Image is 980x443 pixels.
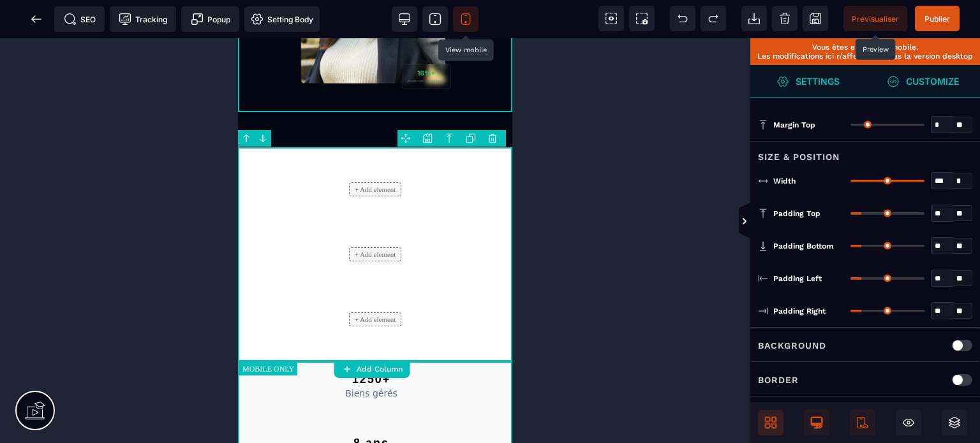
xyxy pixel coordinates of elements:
[906,76,959,86] strong: Customize
[942,410,967,435] span: Open Layers
[598,6,624,31] span: View components
[773,273,822,284] span: Padding Left
[773,208,820,219] span: Padding Top
[10,397,257,412] h2: 8 ans
[773,306,826,316] span: Padding Right
[804,410,829,435] span: Desktop Only
[773,120,815,130] span: Margin Top
[757,43,974,52] p: Vous êtes en version mobile.
[191,13,230,25] span: Popup
[773,176,796,186] span: Width
[10,333,257,349] h2: 1250+
[896,410,921,435] span: Hide/Show Block
[119,13,167,25] span: Tracking
[865,65,980,98] span: Open Style Manager
[850,410,875,435] span: Mobile Only
[757,52,974,61] p: Les modifications ici n’affecterons pas la version desktop
[251,13,313,25] span: Setting Body
[758,338,826,353] p: Background
[750,65,865,98] span: Settings
[796,76,840,86] strong: Settings
[750,141,980,164] div: Size & Position
[758,372,799,388] p: Border
[773,241,833,251] span: Padding Bottom
[843,6,907,31] span: Preview
[107,350,160,360] span: Biens gérés
[64,13,96,25] span: SEO
[104,414,163,424] span: D'expérience
[758,410,783,435] span: Open Blocks
[334,360,410,378] button: Add Column
[357,365,403,374] strong: Add Column
[924,14,950,24] span: Publier
[852,14,899,24] span: Previsualiser
[629,6,655,31] span: Screenshot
